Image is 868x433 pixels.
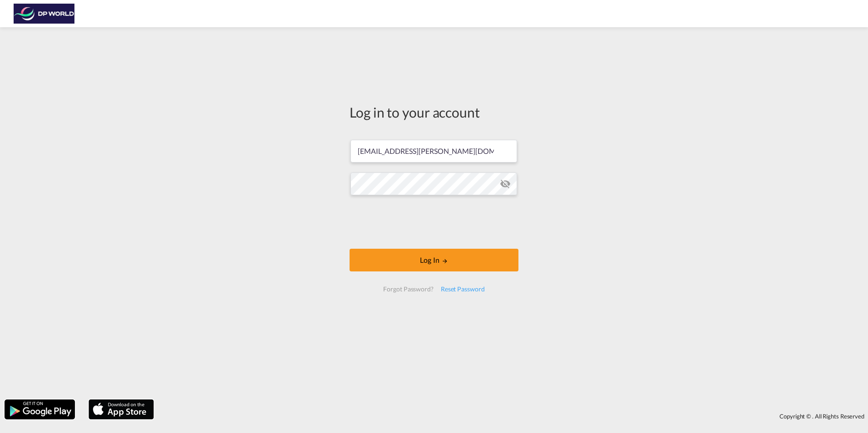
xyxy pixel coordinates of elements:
[437,281,488,297] div: Reset Password
[88,399,155,420] img: apple.png
[350,103,518,122] div: Log in to your account
[14,4,75,24] img: c08ca190194411f088ed0f3ba295208c.png
[350,140,517,162] input: Enter email/phone number
[350,249,518,271] button: LOGIN
[158,408,868,424] div: Copyright © . All Rights Reserved
[380,281,437,297] div: Forgot Password?
[500,178,511,189] md-icon: icon-eye-off
[4,399,76,420] img: google.png
[365,204,503,240] iframe: reCAPTCHA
